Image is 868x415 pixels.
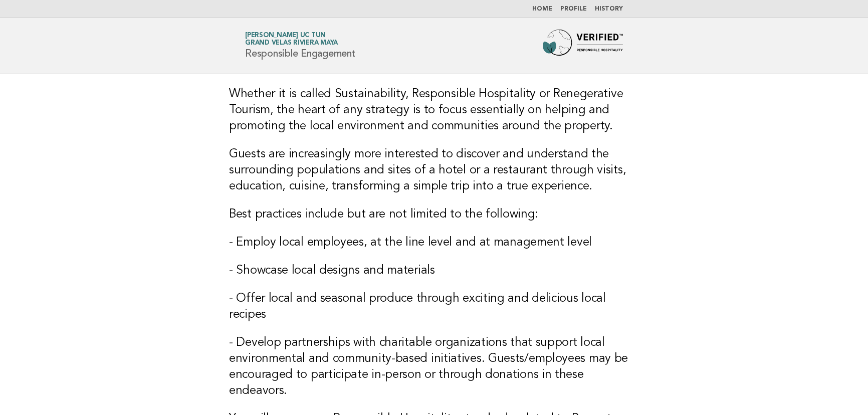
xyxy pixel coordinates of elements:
a: Home [532,6,552,12]
img: Forbes Travel Guide [543,30,623,62]
h3: - Showcase local designs and materials [229,263,639,279]
h3: - Develop partnerships with charitable organizations that support local environmental and communi... [229,335,639,399]
a: History [595,6,623,12]
h3: Whether it is called Sustainability, Responsible Hospitality or Renegerative Tourism, the heart o... [229,86,639,134]
h3: - Offer local and seasonal produce through exciting and delicious local recipes [229,291,639,323]
a: [PERSON_NAME] Uc TunGrand Velas Riviera Maya [245,32,338,46]
h3: Best practices include but are not limited to the following: [229,206,639,223]
a: Profile [560,6,587,12]
h1: Responsible Engagement [245,33,355,59]
span: Grand Velas Riviera Maya [245,40,338,47]
h3: - Employ local employees, at the line level and at management level [229,235,639,251]
h3: Guests are increasingly more interested to discover and understand the surrounding populations an... [229,146,639,194]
